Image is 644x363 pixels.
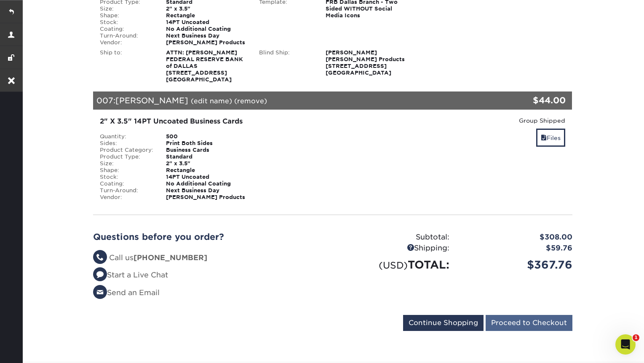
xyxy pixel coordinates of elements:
a: Send an Email [93,288,160,297]
h2: Questions before you order? [93,232,326,242]
small: (USD) [379,260,408,271]
li: Call us [93,253,326,264]
a: Files [536,129,565,147]
div: Shape: [94,167,160,174]
div: Standard [160,153,253,160]
div: 2" x 3.5" [160,160,253,167]
div: $59.76 [456,243,579,254]
span: files [541,134,547,141]
div: No Additional Coating [160,26,253,32]
div: 14PT Uncoated [160,19,253,26]
div: Shipping: [333,243,456,254]
iframe: Intercom live chat [615,334,636,355]
a: Start a Live Chat [93,271,168,279]
div: Coating: [94,26,160,32]
iframe: Google Customer Reviews [2,337,72,360]
div: TOTAL: [333,257,456,273]
div: No Additional Coating [160,180,253,187]
div: Stock: [94,174,160,180]
div: 2" X 3.5" 14PT Uncoated Business Cards [100,116,406,126]
div: Stock: [94,19,160,26]
div: Blind Ship: [253,49,319,76]
div: Size: [94,160,160,167]
div: Size: [94,5,160,12]
div: Turn-Around: [94,32,160,39]
strong: ATTN: [PERSON_NAME] FEDERAL RESERVE BANK of DALLAS [STREET_ADDRESS] [GEOGRAPHIC_DATA] [166,49,243,83]
div: $44.00 [492,94,566,107]
div: 007: [93,91,492,110]
div: 2" x 3.5" [160,5,253,12]
div: Next Business Day [160,187,253,194]
div: [PERSON_NAME] Products [160,39,253,46]
strong: [PERSON_NAME] [PERSON_NAME] Products [STREET_ADDRESS] [GEOGRAPHIC_DATA] [326,49,405,76]
div: Rectangle [160,167,253,174]
div: Next Business Day [160,32,253,39]
span: [PERSON_NAME] [115,96,188,105]
div: $308.00 [456,232,579,243]
div: Ship to: [94,49,160,83]
div: Print Both Sides [160,140,253,147]
div: Shape: [94,12,160,19]
div: [PERSON_NAME] Products [160,194,253,201]
div: Subtotal: [333,232,456,243]
div: Product Category: [94,147,160,153]
div: Rectangle [160,12,253,19]
span: 1 [633,334,639,341]
div: 500 [160,133,253,140]
div: Vendor: [94,39,160,46]
strong: [PHONE_NUMBER] [134,253,207,262]
a: (edit name) [191,97,232,105]
div: Group Shipped [419,116,566,125]
div: Business Cards [160,147,253,153]
a: (remove) [234,97,267,105]
div: 14PT Uncoated [160,174,253,180]
div: $367.76 [456,257,579,273]
div: Product Type: [94,153,160,160]
input: Continue Shopping [403,315,484,331]
div: Quantity: [94,133,160,140]
input: Proceed to Checkout [486,315,572,331]
div: Turn-Around: [94,187,160,194]
div: Coating: [94,180,160,187]
div: Sides: [94,140,160,147]
div: Vendor: [94,194,160,201]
